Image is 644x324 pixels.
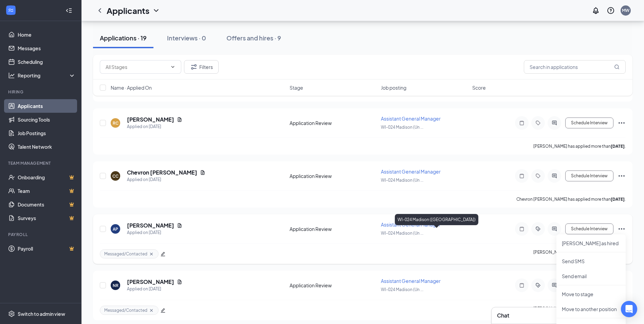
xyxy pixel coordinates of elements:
[170,64,176,70] svg: ChevronDown
[290,84,303,91] span: Stage
[611,197,625,202] b: [DATE]
[550,120,558,126] svg: ActiveChat
[18,170,76,184] a: OnboardingCrown
[149,251,154,257] svg: Cross
[395,214,478,225] div: WI-024 Madison ([GEOGRAPHIC_DATA])
[381,168,441,175] span: Assistant General Manager
[226,34,281,42] div: Offers and hires · 9
[161,252,165,256] span: edit
[381,115,441,122] span: Assistant General Manager
[152,6,160,15] svg: ChevronDown
[177,279,182,285] svg: Document
[516,196,626,202] p: Chevron [PERSON_NAME] has applied more than .
[550,226,558,232] svg: ActiveChat
[607,6,615,15] svg: QuestionInfo
[381,221,441,228] span: Assistant General Manager
[533,143,626,149] p: [PERSON_NAME] has applied more than .
[177,117,182,122] svg: Document
[107,5,149,16] h1: Applicants
[18,113,76,126] a: Sourcing Tools
[534,120,542,126] svg: Tag
[18,99,76,113] a: Applicants
[533,249,626,258] p: [PERSON_NAME] has applied more than .
[8,72,15,79] svg: Analysis
[533,306,626,315] p: [PERSON_NAME] has applied more than .
[18,211,76,225] a: SurveysCrown
[106,63,167,71] input: All Stages
[381,178,423,183] span: WI-024 Madison (Un ...
[127,278,174,286] h5: [PERSON_NAME]
[18,28,76,41] a: Home
[565,170,613,181] button: Schedule Interview
[618,225,626,233] svg: Ellipses
[290,173,377,179] div: Application Review
[104,251,147,257] span: Messaged/Contacted
[614,64,620,70] svg: MagnifyingGlass
[8,160,74,166] div: Team Management
[611,144,625,149] b: [DATE]
[381,231,423,236] span: WI-024 Madison (Un ...
[18,184,76,198] a: TeamCrown
[381,278,441,284] span: Assistant General Manager
[8,232,74,237] div: Payroll
[622,7,629,13] div: MW
[127,176,205,183] div: Applied on [DATE]
[518,173,526,179] svg: Note
[290,282,377,289] div: Application Review
[112,173,118,179] div: CC
[550,173,558,179] svg: ActiveChat
[524,60,626,74] input: Search in applications
[18,310,65,317] div: Switch to admin view
[618,119,626,127] svg: Ellipses
[290,226,377,232] div: Application Review
[127,169,197,176] h5: Chevron [PERSON_NAME]
[177,223,182,228] svg: Document
[472,84,486,91] span: Score
[381,287,423,292] span: WI-024 Madison (Un ...
[592,6,600,15] svg: Notifications
[18,41,76,55] a: Messages
[167,34,206,42] div: Interviews · 0
[127,116,174,123] h5: [PERSON_NAME]
[518,120,526,126] svg: Note
[184,60,219,74] button: Filter Filters
[534,226,542,232] svg: ActiveTag
[127,222,174,229] h5: [PERSON_NAME]
[550,283,558,288] svg: ActiveChat
[127,286,182,292] div: Applied on [DATE]
[621,301,637,317] div: Open Intercom Messenger
[534,173,542,179] svg: Tag
[565,118,613,128] button: Schedule Interview
[8,310,15,317] svg: Settings
[96,6,104,15] svg: ChevronLeft
[127,123,182,130] div: Applied on [DATE]
[518,283,526,288] svg: Note
[113,283,118,288] div: NR
[161,308,165,313] span: edit
[18,126,76,140] a: Job Postings
[113,226,118,232] div: AP
[149,308,154,313] svg: Cross
[565,223,613,234] button: Schedule Interview
[290,120,377,126] div: Application Review
[100,34,147,42] div: Applications · 19
[66,7,72,14] svg: Collapse
[18,140,76,154] a: Talent Network
[618,172,626,180] svg: Ellipses
[111,84,152,91] span: Name · Applied On
[104,307,147,313] span: Messaged/Contacted
[497,312,509,319] h3: Chat
[381,84,406,91] span: Job posting
[18,242,76,255] a: PayrollCrown
[18,72,76,79] div: Reporting
[18,198,76,211] a: DocumentsCrown
[381,125,423,130] span: WI-024 Madison (Un ...
[200,170,205,175] svg: Document
[534,283,542,288] svg: ActiveTag
[7,7,14,14] svg: WorkstreamLogo
[190,63,198,71] svg: Filter
[518,226,526,232] svg: Note
[113,120,118,126] div: RC
[127,229,182,236] div: Applied on [DATE]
